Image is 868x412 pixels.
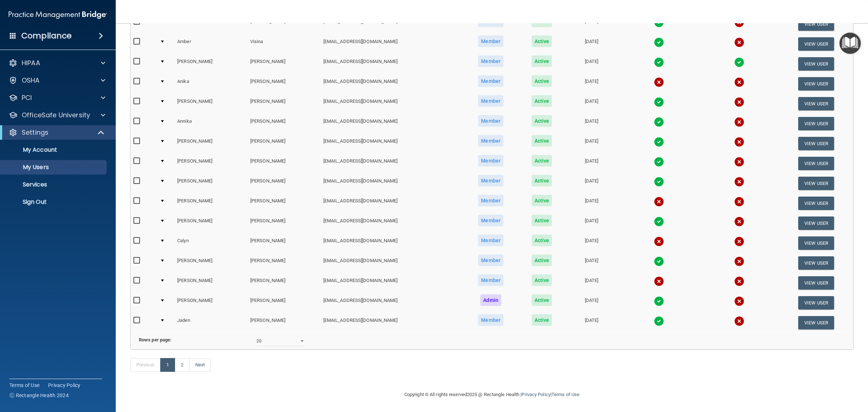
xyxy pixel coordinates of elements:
[5,181,103,188] p: Services
[734,316,744,326] img: cross.ca9f0e7f.svg
[532,115,552,127] span: Active
[654,157,664,167] img: tick.e7d51cea.svg
[478,155,503,167] span: Member
[21,31,72,41] h4: Compliance
[734,216,744,227] img: cross.ca9f0e7f.svg
[798,157,834,170] button: View User
[478,75,503,87] span: Member
[9,93,105,102] a: PCI
[320,94,463,114] td: [EMAIL_ADDRESS][DOMAIN_NAME]
[734,97,744,107] img: cross.ca9f0e7f.svg
[478,115,503,127] span: Member
[532,175,552,186] span: Active
[654,216,664,227] img: tick.e7d51cea.svg
[174,14,247,34] td: Allie
[798,17,834,31] button: View User
[532,195,552,206] span: Active
[189,358,211,372] a: Next
[654,137,664,147] img: tick.e7d51cea.svg
[734,37,744,47] img: cross.ca9f0e7f.svg
[532,35,552,47] span: Active
[174,253,247,273] td: [PERSON_NAME]
[798,216,834,230] button: View User
[798,97,834,110] button: View User
[320,154,463,173] td: [EMAIL_ADDRESS][DOMAIN_NAME]
[5,198,103,206] p: Sign Out
[565,253,618,273] td: [DATE]
[734,276,744,286] img: cross.ca9f0e7f.svg
[839,33,861,54] button: Open Resource Center
[174,233,247,253] td: Calyn
[734,177,744,187] img: cross.ca9f0e7f.svg
[798,57,834,71] button: View User
[734,157,744,167] img: cross.ca9f0e7f.svg
[798,197,834,210] button: View User
[565,313,618,332] td: [DATE]
[175,358,190,372] a: 2
[480,294,501,306] span: Admin
[247,94,320,114] td: [PERSON_NAME]
[798,117,834,130] button: View User
[174,54,247,74] td: [PERSON_NAME]
[320,114,463,134] td: [EMAIL_ADDRESS][DOMAIN_NAME]
[565,193,618,213] td: [DATE]
[5,164,103,171] p: My Users
[320,74,463,94] td: [EMAIL_ADDRESS][DOMAIN_NAME]
[532,155,552,167] span: Active
[478,235,503,246] span: Member
[565,173,618,193] td: [DATE]
[734,77,744,87] img: cross.ca9f0e7f.svg
[320,173,463,193] td: [EMAIL_ADDRESS][DOMAIN_NAME]
[654,117,664,127] img: tick.e7d51cea.svg
[654,97,664,107] img: tick.e7d51cea.svg
[320,193,463,213] td: [EMAIL_ADDRESS][DOMAIN_NAME]
[22,111,90,119] p: OfficeSafe University
[174,273,247,293] td: [PERSON_NAME]
[9,76,105,85] a: OSHA
[798,276,834,290] button: View User
[247,173,320,193] td: [PERSON_NAME]
[247,193,320,213] td: [PERSON_NAME]
[734,117,744,127] img: cross.ca9f0e7f.svg
[478,314,503,326] span: Member
[478,95,503,107] span: Member
[798,77,834,91] button: View User
[654,316,664,326] img: tick.e7d51cea.svg
[139,337,171,342] b: Rows per page:
[174,134,247,154] td: [PERSON_NAME]
[565,114,618,134] td: [DATE]
[174,313,247,332] td: Jaden
[320,54,463,74] td: [EMAIL_ADDRESS][DOMAIN_NAME]
[9,8,107,22] img: PMB logo
[478,215,503,226] span: Member
[734,296,744,306] img: cross.ca9f0e7f.svg
[532,274,552,286] span: Active
[478,35,503,47] span: Member
[320,253,463,273] td: [EMAIL_ADDRESS][DOMAIN_NAME]
[9,128,105,137] a: Settings
[247,54,320,74] td: [PERSON_NAME]
[734,256,744,266] img: cross.ca9f0e7f.svg
[565,273,618,293] td: [DATE]
[565,54,618,74] td: [DATE]
[532,75,552,87] span: Active
[247,74,320,94] td: [PERSON_NAME]
[320,273,463,293] td: [EMAIL_ADDRESS][DOMAIN_NAME]
[320,14,463,34] td: [EMAIL_ADDRESS][DOMAIN_NAME]
[174,173,247,193] td: [PERSON_NAME]
[798,137,834,150] button: View User
[174,114,247,134] td: Annika
[247,134,320,154] td: [PERSON_NAME]
[247,114,320,134] td: [PERSON_NAME]
[247,273,320,293] td: [PERSON_NAME]
[160,358,175,372] a: 1
[532,95,552,107] span: Active
[478,255,503,266] span: Member
[654,236,664,247] img: cross.ca9f0e7f.svg
[247,313,320,332] td: [PERSON_NAME]
[654,57,664,67] img: tick.e7d51cea.svg
[48,382,81,389] a: Privacy Policy
[22,128,48,137] p: Settings
[654,256,664,266] img: tick.e7d51cea.svg
[798,236,834,250] button: View User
